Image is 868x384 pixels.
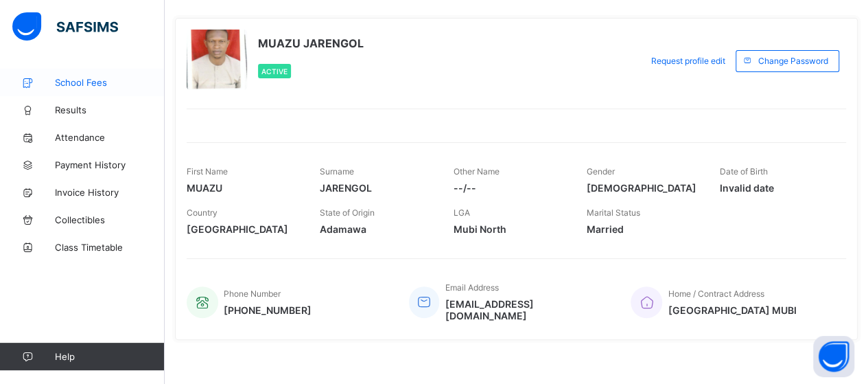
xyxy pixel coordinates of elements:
span: JARENGOL [320,182,432,194]
span: Collectibles [55,214,165,225]
span: LGA [453,207,469,218]
span: School Fees [55,77,165,88]
span: Other Name [453,166,499,177]
span: Married [587,223,699,235]
span: --/-- [453,182,565,194]
img: safsims [12,12,118,41]
button: Open asap [813,336,854,377]
span: Country [187,207,218,218]
span: MUAZU JARENGOL [258,36,364,50]
span: State of Origin [320,207,375,218]
span: Phone Number [224,289,281,299]
span: Results [55,104,165,115]
span: Gender [587,166,615,177]
span: Request profile edit [651,56,725,66]
span: Help [55,351,164,362]
span: [GEOGRAPHIC_DATA] MUBI [668,304,796,316]
span: Surname [320,166,354,177]
span: Mubi North [453,223,565,235]
span: First Name [187,166,228,177]
span: Home / Contract Address [668,289,764,299]
span: [DEMOGRAPHIC_DATA] [587,182,699,194]
span: [GEOGRAPHIC_DATA] [187,223,299,235]
span: Invalid date [720,182,832,194]
span: MUAZU [187,182,299,194]
span: Class Timetable [55,242,165,253]
span: Email Address [445,282,498,293]
span: Marital Status [587,207,640,218]
span: Adamawa [320,223,432,235]
span: [EMAIL_ADDRESS][DOMAIN_NAME] [445,298,610,321]
span: Invoice History [55,187,165,198]
span: Active [261,67,288,76]
span: [PHONE_NUMBER] [224,304,312,316]
span: Change Password [758,56,828,66]
span: Payment History [55,159,165,170]
span: Attendance [55,132,165,143]
span: Date of Birth [720,166,768,177]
